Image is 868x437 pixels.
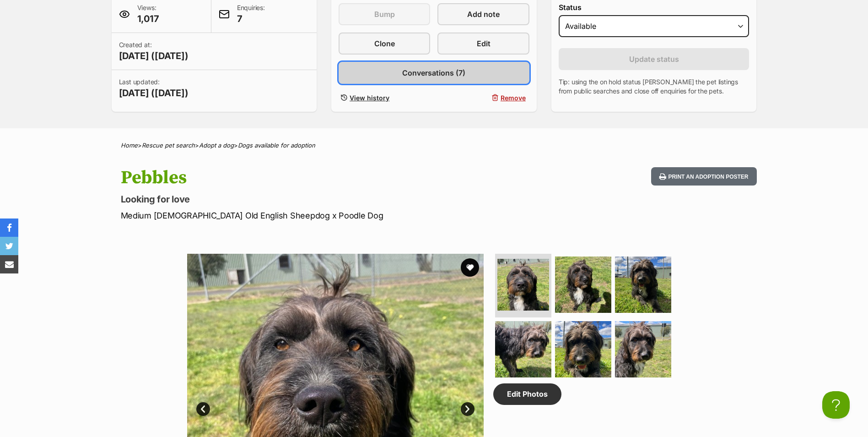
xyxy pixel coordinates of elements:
[237,12,265,25] span: 7
[461,258,479,277] button: favourite
[121,167,508,188] h1: Pebbles
[501,93,526,103] span: Remove
[137,3,159,25] p: Views:
[121,142,138,149] a: Home
[137,12,159,25] span: 1,017
[477,38,491,49] span: Edit
[121,193,508,206] p: Looking for love
[497,259,549,311] img: Photo of Pebbles
[629,54,679,65] span: Update status
[437,33,529,55] a: Edit
[238,142,315,149] a: Dogs available for adoption
[493,383,561,404] a: Edit Photos
[495,321,551,377] img: Photo of Pebbles
[559,3,749,11] label: Status
[555,321,611,377] img: Photo of Pebbles
[119,49,189,62] span: [DATE] ([DATE])
[237,3,265,25] p: Enquiries:
[437,3,529,25] a: Add note
[119,77,189,99] p: Last updated:
[822,391,850,419] iframe: Help Scout Beacon - Open
[119,87,189,99] span: [DATE] ([DATE])
[374,38,395,49] span: Clone
[615,257,671,313] img: Photo of Pebbles
[98,142,771,149] div: > > >
[555,257,611,313] img: Photo of Pebbles
[615,321,671,377] img: Photo of Pebbles
[350,93,389,103] span: View history
[199,142,234,149] a: Adopt a dog
[374,9,395,20] span: Bump
[119,40,189,62] p: Created at:
[402,67,465,78] span: Conversations (7)
[142,142,195,149] a: Rescue pet search
[121,209,508,222] p: Medium [DEMOGRAPHIC_DATA] Old English Sheepdog x Poodle Dog
[467,9,500,20] span: Add note
[339,33,430,55] a: Clone
[461,402,474,416] a: Next
[339,62,529,84] a: Conversations (7)
[196,402,210,416] a: Prev
[651,167,756,186] button: Print an adoption poster
[339,3,430,25] button: Bump
[437,91,529,104] button: Remove
[559,77,749,96] p: Tip: using the on hold status [PERSON_NAME] the pet listings from public searches and close off e...
[339,91,430,104] a: View history
[559,48,749,70] button: Update status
